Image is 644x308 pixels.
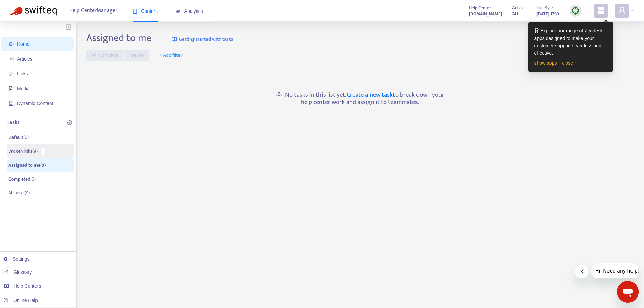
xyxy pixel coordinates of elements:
[8,175,36,183] p: Completed ( 0 )
[617,281,639,303] iframe: Button to launch messaging window
[125,50,149,61] button: Delete
[175,9,180,14] span: area-chart
[17,101,53,106] span: Dynamic Content
[3,256,30,262] a: Settings
[7,119,20,127] p: Tasks
[86,50,124,61] button: Complete
[9,71,14,76] span: link
[17,41,29,47] span: Home
[179,35,233,43] span: Getting started with tasks
[512,4,526,12] span: Articles
[172,37,177,42] img: image-link
[276,91,282,98] span: gold
[4,5,49,10] span: Hi. Need any help?
[3,269,32,275] a: Glossary
[159,51,183,60] span: + Add filter
[17,71,28,76] span: Links
[3,298,38,303] a: Online Help
[154,50,188,61] button: + Add filter
[175,8,203,14] span: Analytics
[534,60,557,66] a: show apps
[86,32,151,44] h2: Assigned to me
[9,56,14,61] span: account-book
[41,149,45,153] span: more
[17,86,30,91] span: Media
[571,6,580,15] img: sync.dc5367851b00ba804db3.png
[575,265,589,278] iframe: Close message
[10,6,57,16] img: Swifteq
[469,10,502,18] a: [DOMAIN_NAME]
[40,147,46,155] button: more
[534,27,607,57] div: Explore our range of Zendesk apps designed to make your customer support seamless and effective.
[9,101,14,106] span: container
[69,4,117,17] span: Help Center Manager
[469,4,491,12] span: Help Center
[276,91,445,106] h5: No tasks in this list yet. to break down your help center work and assign it to teammates.
[67,120,72,125] span: plus-circle
[14,283,41,289] span: Help Centers
[172,32,233,47] a: Getting started with tasks
[9,86,14,91] span: file-image
[8,162,46,169] p: Assigned to me ( 9 )
[133,8,158,14] span: Content
[618,6,626,15] span: user
[8,189,30,196] p: All tasks ( 9 )
[536,10,559,18] strong: [DATE] 17:33
[347,90,393,100] a: Create a new task
[536,4,554,12] span: Last Sync
[591,263,639,278] iframe: Message from company
[562,60,573,66] a: close
[17,56,32,62] span: Articles
[512,10,518,18] strong: 241
[8,134,29,141] p: Default ( 0 )
[597,6,605,15] span: appstore
[133,9,137,14] span: book
[8,148,38,155] p: Broken links ( 9 )
[9,42,14,46] span: home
